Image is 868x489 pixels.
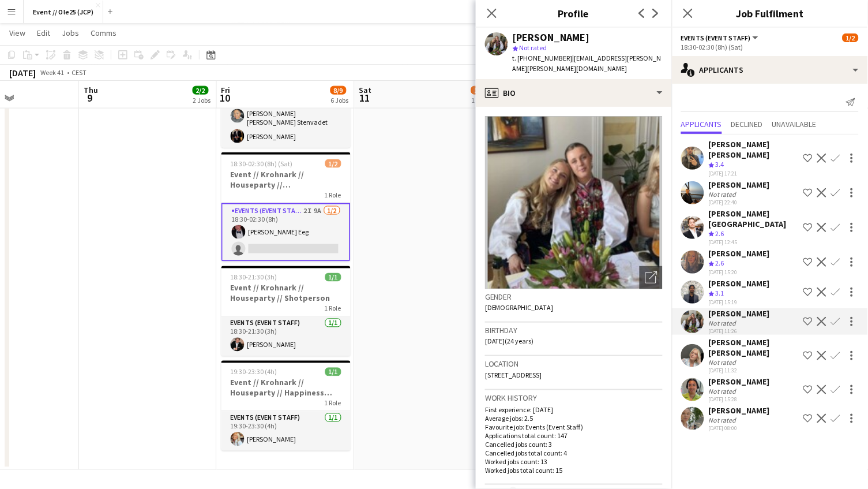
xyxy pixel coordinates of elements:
[325,399,341,408] span: 1 Role
[62,28,79,38] span: Jobs
[485,440,663,449] p: Cancelled jobs count: 3
[37,28,50,38] span: Edit
[709,327,770,335] div: [DATE] 11:26
[640,266,663,289] div: Open photos pop-in
[716,160,724,169] span: 3.4
[331,96,349,104] div: 6 Jobs
[221,361,351,451] app-job-card: 19:30-23:30 (4h)1/1Event // Krohnark // Houseparty // Happiness nurse1 RoleEvents (Event Staff)1/...
[72,68,87,77] div: CEST
[485,393,663,403] h3: Work history
[843,33,859,42] span: 1/2
[709,337,799,358] div: [PERSON_NAME] [PERSON_NAME]
[231,368,277,376] span: 19:30-23:30 (4h)
[672,56,868,84] div: Applicants
[330,86,347,95] span: 8/9
[325,304,341,313] span: 1 Role
[359,85,372,95] span: Sat
[325,273,341,282] span: 1/1
[221,378,351,398] h3: Event // Krohnark // Houseparty // Happiness nurse
[231,159,293,168] span: 18:30-02:30 (8h) (Sat)
[709,278,770,289] div: [PERSON_NAME]
[681,33,760,42] button: Events (Event Staff)
[9,67,36,79] div: [DATE]
[709,376,770,387] div: [PERSON_NAME]
[709,424,770,432] div: [DATE] 08:00
[325,368,341,376] span: 1/1
[5,25,30,40] a: View
[716,259,724,267] span: 2.6
[513,32,590,43] div: [PERSON_NAME]
[476,79,672,107] div: Bio
[709,180,770,190] div: [PERSON_NAME]
[709,268,770,276] div: [DATE] 15:20
[485,457,663,466] p: Worked jobs count: 13
[485,325,663,335] h3: Birthday
[709,387,739,395] div: Not rated
[485,449,663,457] p: Cancelled jobs total count: 4
[709,308,770,319] div: [PERSON_NAME]
[716,229,724,238] span: 2.6
[86,25,121,40] a: Comms
[221,412,351,451] app-card-role: Events (Event Staff)1/119:30-23:30 (4h)[PERSON_NAME]
[220,91,231,104] span: 10
[485,405,663,414] p: First experience: [DATE]
[38,68,67,77] span: Week 41
[84,85,98,95] span: Thu
[476,6,672,21] h3: Profile
[221,152,351,262] app-job-card: 18:30-02:30 (8h) (Sat)1/2Event // Krohnark // Houseparty // [GEOGRAPHIC_DATA]1 RoleEvents (Event ...
[485,292,663,302] h3: Gender
[513,54,573,62] span: t. [PHONE_NUMBER]
[672,6,868,21] h3: Job Fulfilment
[485,337,534,345] span: [DATE] (24 years)
[358,91,372,104] span: 11
[709,139,799,160] div: [PERSON_NAME] [PERSON_NAME]
[221,317,351,356] app-card-role: Events (Event Staff)1/118:30-21:30 (3h)[PERSON_NAME]
[57,25,84,40] a: Jobs
[91,28,117,38] span: Comms
[709,248,770,259] div: [PERSON_NAME]
[485,116,663,289] img: Crew avatar or photo
[520,43,547,52] span: Not rated
[709,416,739,424] div: Not rated
[485,371,542,379] span: [STREET_ADDRESS]
[82,91,98,104] span: 9
[716,289,724,297] span: 3.1
[709,238,799,246] div: [DATE] 12:45
[193,96,211,104] div: 2 Jobs
[681,33,751,42] span: Events (Event Staff)
[709,358,739,367] div: Not rated
[709,395,770,403] div: [DATE] 15:28
[9,28,25,38] span: View
[709,199,770,206] div: [DATE] 22:40
[681,43,859,51] div: 18:30-02:30 (8h) (Sat)
[485,466,663,475] p: Worked jobs total count: 15
[772,120,817,128] span: Unavailable
[731,120,763,128] span: Declined
[485,303,554,312] span: [DEMOGRAPHIC_DATA]
[513,54,662,73] span: | [EMAIL_ADDRESS][PERSON_NAME][PERSON_NAME][DOMAIN_NAME]
[709,208,799,229] div: [PERSON_NAME][GEOGRAPHIC_DATA]
[32,25,55,40] a: Edit
[709,367,799,374] div: [DATE] 11:32
[709,190,739,199] div: Not rated
[485,414,663,423] p: Average jobs: 2.5
[231,273,277,282] span: 18:30-21:30 (3h)
[709,170,799,177] div: [DATE] 17:21
[471,86,487,95] span: 1/2
[472,96,487,104] div: 1 Job
[221,203,351,262] app-card-role: Events (Event Staff)2I9A1/218:30-02:30 (8h)[PERSON_NAME] Eeg
[221,266,351,356] app-job-card: 18:30-21:30 (3h)1/1Event // Krohnark // Houseparty // Shotperson1 RoleEvents (Event Staff)1/118:3...
[193,86,209,95] span: 2/2
[485,431,663,440] p: Applications total count: 147
[221,169,351,190] h3: Event // Krohnark // Houseparty // [GEOGRAPHIC_DATA]
[325,159,341,168] span: 1/2
[681,120,722,128] span: Applicants
[221,88,351,148] app-card-role: Events (Event Staff)2/218:30-02:30 (8h)[PERSON_NAME] [PERSON_NAME] Stenvadet[PERSON_NAME]
[709,319,739,327] div: Not rated
[485,359,663,369] h3: Location
[24,1,103,23] button: Event // Ole25 (JCP)
[221,283,351,304] h3: Event // Krohnark // Houseparty // Shotperson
